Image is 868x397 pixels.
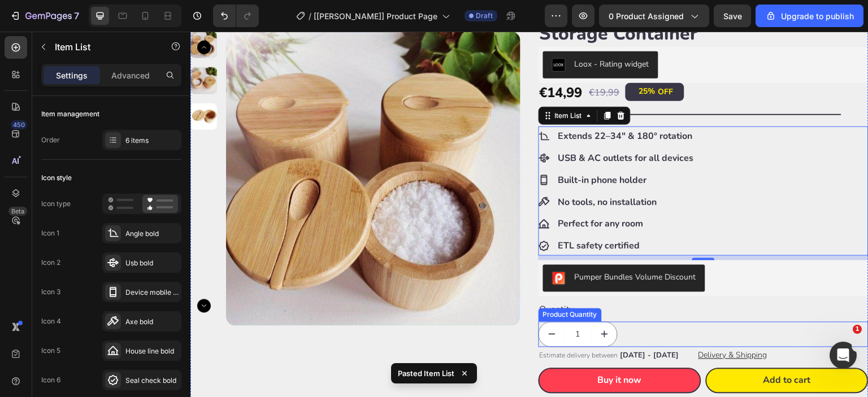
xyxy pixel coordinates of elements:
div: Seal check bold [125,376,179,386]
u: Delivery & Shipping [508,319,577,329]
div: OFF [466,54,485,67]
p: USB & AC outlets for all devices [368,119,504,135]
input: quantity [374,291,401,315]
div: Device mobile bold [125,287,179,298]
div: Icon 3 [41,287,60,297]
p: Advanced [111,69,150,81]
p: 7 [74,9,79,23]
p: Built-in phone holder [368,141,504,157]
span: Estimate delivery between [349,320,428,329]
div: Quantity [348,269,678,288]
div: Icon 6 [41,375,60,385]
p: Settings [56,69,88,81]
div: €19,99 [398,54,431,68]
div: Item List [362,79,394,89]
div: Beta [8,207,27,216]
p: No tools, no installation [368,163,504,179]
span: Draft [476,11,493,21]
div: Undo/Redo [213,5,259,27]
button: Buy it now [348,337,511,362]
div: 25% [448,54,466,66]
p: Pasted Item List [398,368,454,379]
span: Save [723,11,742,21]
div: Product Quantity [350,278,409,289]
span: 0 product assigned [609,10,684,22]
div: Icon 4 [41,316,61,326]
div: 6 items [125,136,179,146]
button: decrement [349,291,374,315]
p: ETL safety certified [368,206,504,223]
button: Add to cart [515,337,678,362]
p: Extends 22–34" & 180° rotation [368,97,504,113]
span: / [309,10,311,22]
span: [DATE] - [DATE] [430,319,489,329]
div: €14,99 [348,51,393,71]
img: CIumv63twf4CEAE=.png [362,240,375,254]
button: 0 product assigned [599,5,709,27]
button: 7 [5,5,84,27]
div: Buy it now [407,341,452,357]
div: Pumper Bundles Volume Discount [384,240,506,252]
div: Icon style [41,173,72,183]
button: Upgrade to publish [756,5,863,27]
div: Icon 2 [41,258,60,268]
p: Item List [55,40,151,54]
div: Icon 1 [41,228,59,238]
p: Perfect for any room [368,184,504,200]
div: 450 [11,120,27,129]
div: Axe bold [125,317,179,327]
div: Icon type [41,199,71,209]
div: Order [41,135,60,145]
button: increment [401,291,427,315]
span: [[PERSON_NAME]] Product Page [314,10,437,22]
iframe: Design area [190,32,868,397]
div: Angle bold [125,229,179,239]
iframe: Intercom live chat [830,342,857,369]
button: <p><u>Delivery &amp; Shipping</u></p> [494,317,591,331]
div: Icon 5 [41,346,60,356]
div: Usb bold [125,258,179,268]
div: Upgrade to publish [765,10,854,22]
div: House line bold [125,346,179,356]
button: Pumper Bundles Volume Discount [353,233,515,260]
button: Save [714,5,751,27]
div: Item management [41,109,99,119]
div: Add to cart [573,341,620,357]
span: 1 [853,325,862,334]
